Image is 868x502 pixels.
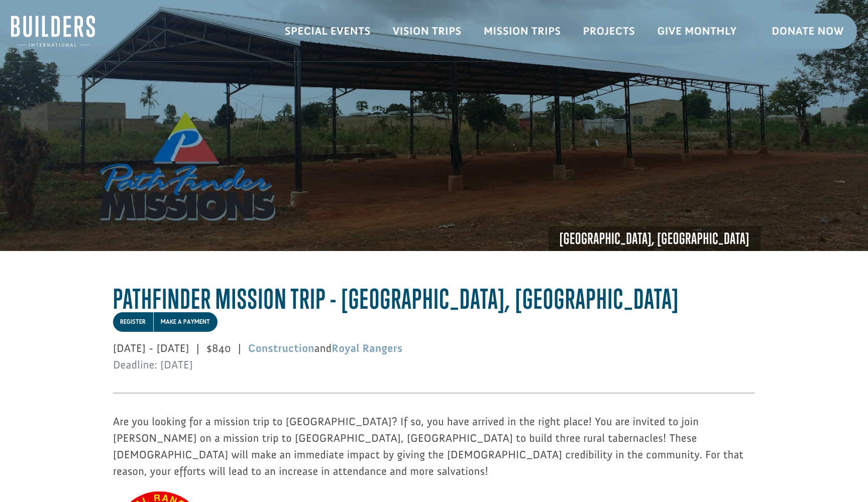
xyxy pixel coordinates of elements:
[758,14,857,49] a: Donate Now
[113,358,193,371] span: Deadline: [DATE]
[110,336,193,360] span: [DATE] - [DATE]
[24,31,83,38] strong: Project Shovel Ready
[274,17,382,46] a: Special Events
[646,17,747,46] a: Give Monthly
[18,10,138,30] div: [PERSON_NAME] & [PERSON_NAME] donated $50
[113,415,743,478] span: Are you looking for a mission trip to [GEOGRAPHIC_DATA]? If so, you have arrived in the right pla...
[382,17,473,46] a: Vision Trips
[248,341,314,355] a: Construction
[18,40,25,47] img: US.png
[203,336,235,360] span: $840
[473,17,572,46] a: Mission Trips
[549,226,761,251] h4: [GEOGRAPHIC_DATA], [GEOGRAPHIC_DATA]
[27,40,114,47] span: Columbia , [GEOGRAPHIC_DATA]
[193,336,203,360] span: |
[113,312,153,332] button: Register
[332,341,402,355] a: Royal Rangers
[113,286,755,331] h1: Pathfinder Mission Trip - [GEOGRAPHIC_DATA], [GEOGRAPHIC_DATA]
[18,31,138,38] div: to
[572,17,646,46] a: Projects
[154,312,218,332] button: Make a Payment
[11,16,95,47] img: Builders International
[142,20,187,38] button: Donate
[235,336,245,360] span: |
[245,336,406,360] span: and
